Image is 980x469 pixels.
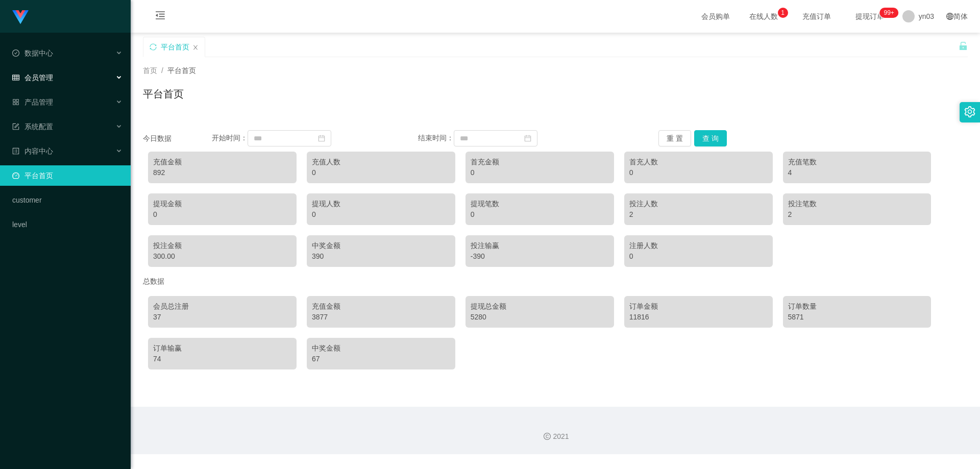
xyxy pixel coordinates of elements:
span: 数据中心 [12,49,53,57]
i: 图标: setting [964,106,975,117]
div: 首充金额 [471,157,609,167]
div: 投注笔数 [788,199,926,209]
span: / [161,66,163,75]
sup: 307 [879,8,898,18]
div: 平台首页 [161,37,189,57]
div: 投注金额 [153,240,291,251]
div: 11816 [629,312,768,323]
div: 充值笔数 [788,157,926,167]
div: 订单数量 [788,301,926,312]
i: 图标: appstore-o [12,98,19,106]
div: 5871 [788,312,926,323]
p: 1 [781,8,785,18]
div: 300.00 [153,251,291,262]
div: 3877 [312,312,450,323]
sup: 1 [778,8,788,18]
div: 0 [629,251,768,262]
div: 提现金额 [153,199,291,209]
div: 订单金额 [629,301,768,312]
div: -390 [471,251,609,262]
span: 在线人数 [744,13,783,20]
div: 0 [312,167,450,178]
i: 图标: close [192,44,199,51]
div: 中奖金额 [312,240,450,251]
i: 图标: profile [12,147,19,155]
span: 开始时间： [212,134,248,142]
a: level [12,214,122,235]
button: 查 询 [694,130,727,146]
div: 67 [312,354,450,364]
div: 总数据 [143,272,968,291]
span: 系统配置 [12,122,53,131]
div: 投注人数 [629,199,768,209]
div: 390 [312,251,450,262]
div: 0 [153,209,291,220]
div: 0 [471,209,609,220]
h1: 平台首页 [143,86,184,102]
div: 4 [788,167,926,178]
div: 注册人数 [629,240,768,251]
i: 图标: check-circle-o [12,50,19,57]
div: 充值金额 [153,157,291,167]
div: 提现总金额 [471,301,609,312]
i: 图标: calendar [524,135,531,142]
div: 74 [153,354,291,364]
button: 重 置 [658,130,691,146]
i: 图标: global [946,13,953,20]
div: 2021 [139,431,972,442]
div: 2 [629,209,768,220]
div: 0 [312,209,450,220]
img: logo.9652507e.png [12,10,29,24]
div: 中奖金额 [312,343,450,354]
a: 图标: dashboard平台首页 [12,165,122,186]
i: 图标: menu-fold [143,1,178,33]
div: 提现笔数 [471,199,609,209]
div: 充值人数 [312,157,450,167]
span: 结束时间： [418,134,454,142]
span: 产品管理 [12,98,53,106]
div: 892 [153,167,291,178]
span: 提现订单 [850,13,889,20]
span: 充值订单 [797,13,836,20]
a: customer [12,190,122,210]
i: 图标: copyright [544,433,551,440]
div: 订单输赢 [153,343,291,354]
div: 5280 [471,312,609,323]
div: 0 [629,167,768,178]
div: 充值金额 [312,301,450,312]
i: 图标: unlock [959,41,968,51]
div: 0 [471,167,609,178]
span: 内容中心 [12,147,53,155]
div: 2 [788,209,926,220]
div: 提现人数 [312,199,450,209]
i: 图标: table [12,74,19,81]
div: 今日数据 [143,133,212,144]
div: 投注输赢 [471,240,609,251]
div: 首充人数 [629,157,768,167]
div: 37 [153,312,291,323]
div: 会员总注册 [153,301,291,312]
span: 平台首页 [167,66,196,75]
i: 图标: sync [150,43,157,51]
span: 会员管理 [12,73,53,82]
i: 图标: form [12,123,19,130]
span: 首页 [143,66,157,75]
i: 图标: calendar [318,135,325,142]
